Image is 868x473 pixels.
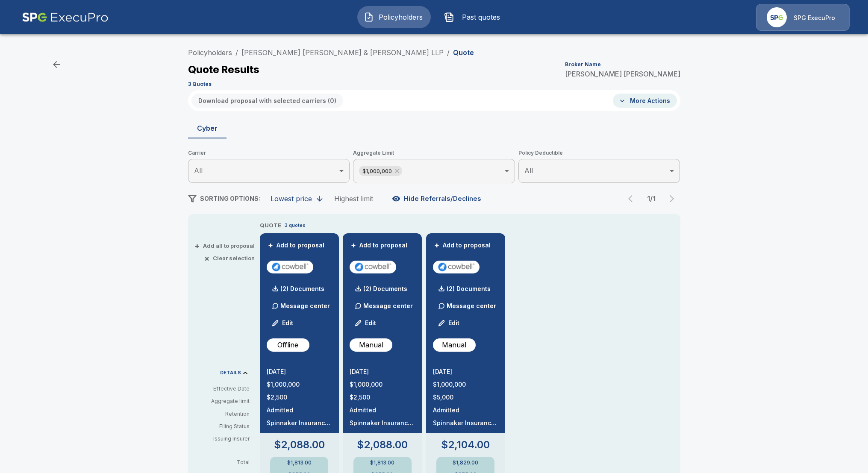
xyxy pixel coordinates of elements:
button: Policyholders IconPolicyholders [357,6,431,28]
p: [PERSON_NAME] [PERSON_NAME] [565,71,680,77]
p: Quote Results [188,65,259,75]
button: Cyber [188,118,227,138]
button: +Add all to proposal [196,243,255,249]
span: + [351,242,356,248]
span: SORTING OPTIONS: [200,195,260,202]
p: $1,813.00 [287,460,312,465]
button: Edit [351,314,380,332]
p: $1,000,000 [433,382,498,388]
p: Message center [363,301,413,310]
li: / [235,47,238,58]
p: Spinnaker Insurance Company NAIC #24376, AM Best "A-" (Excellent) Rated. [350,420,415,426]
img: cowbellp100 [436,261,476,273]
p: (2) Documents [280,286,324,292]
p: $2,500 [350,394,415,400]
p: Retention [195,410,250,418]
span: Carrier [188,149,350,157]
button: More Actions [613,94,677,108]
p: Quote [453,49,474,56]
p: $1,000,000 [267,382,332,388]
p: [DATE] [433,369,498,375]
p: $2,088.00 [357,440,408,450]
img: cowbellp100 [353,261,393,273]
span: + [434,242,439,248]
nav: breadcrumb [188,47,474,58]
button: Past quotes IconPast quotes [438,6,511,28]
p: Admitted [433,407,498,413]
p: $5,000 [433,394,498,400]
p: $1,829.00 [453,460,478,465]
p: Manual [359,340,383,350]
p: [DATE] [350,369,415,375]
span: Policy Deductible [518,149,680,157]
span: Aggregate Limit [353,149,515,157]
img: cowbellp100 [270,261,310,273]
p: Effective Date [195,385,250,393]
p: 1 / 1 [643,195,660,202]
p: QUOTE [260,221,281,230]
p: Issuing Insurer [195,435,250,443]
p: Spinnaker Insurance Company NAIC #24376, AM Best "A-" (Excellent) Rated. [433,420,498,426]
button: Download proposal with selected carriers (0) [191,94,343,108]
span: + [194,243,200,249]
p: Broker Name [565,62,601,67]
span: All [524,166,533,175]
span: + [268,242,273,248]
div: $1,000,000 [359,166,402,176]
p: Filing Status [195,423,250,430]
p: 3 quotes [285,222,306,229]
button: +Add to proposal [433,241,493,250]
span: All [194,166,203,175]
p: Manual [442,340,466,350]
button: ×Clear selection [206,256,255,261]
p: Message center [280,301,330,310]
p: 3 Quotes [188,82,212,87]
p: Message center [447,301,496,310]
img: Past quotes Icon [444,12,454,22]
a: Agency IconSPG ExecuPro [756,4,850,31]
p: Admitted [350,407,415,413]
button: Edit [435,314,464,332]
p: Admitted [267,407,332,413]
img: Policyholders Icon [364,12,374,22]
p: $2,500 [267,394,332,400]
span: × [204,256,209,261]
p: $1,000,000 [350,382,415,388]
button: Edit [268,314,297,332]
p: $1,813.00 [370,460,394,465]
p: (2) Documents [447,286,491,292]
p: (2) Documents [363,286,407,292]
div: Lowest price [271,194,312,203]
a: [PERSON_NAME] [PERSON_NAME] & [PERSON_NAME] LLP [241,48,444,57]
span: Past quotes [458,12,505,22]
p: [DATE] [267,369,332,375]
img: AA Logo [22,4,109,31]
button: +Add to proposal [267,241,327,250]
img: Agency Icon [767,7,787,27]
p: Spinnaker Insurance Company NAIC #24376, AM Best "A-" (Excellent) Rated. [267,420,332,426]
li: / [447,47,450,58]
span: $1,000,000 [359,166,395,176]
div: Highest limit [334,194,373,203]
p: $2,088.00 [274,440,325,450]
a: Policyholders [188,48,232,57]
span: Policyholders [377,12,424,22]
p: DETAILS [220,370,241,375]
p: Aggregate limit [195,397,250,405]
button: Hide Referrals/Declines [390,191,485,207]
p: Total [195,460,256,465]
p: $2,104.00 [441,440,490,450]
button: +Add to proposal [350,241,409,250]
p: Offline [277,340,298,350]
p: SPG ExecuPro [794,14,835,22]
